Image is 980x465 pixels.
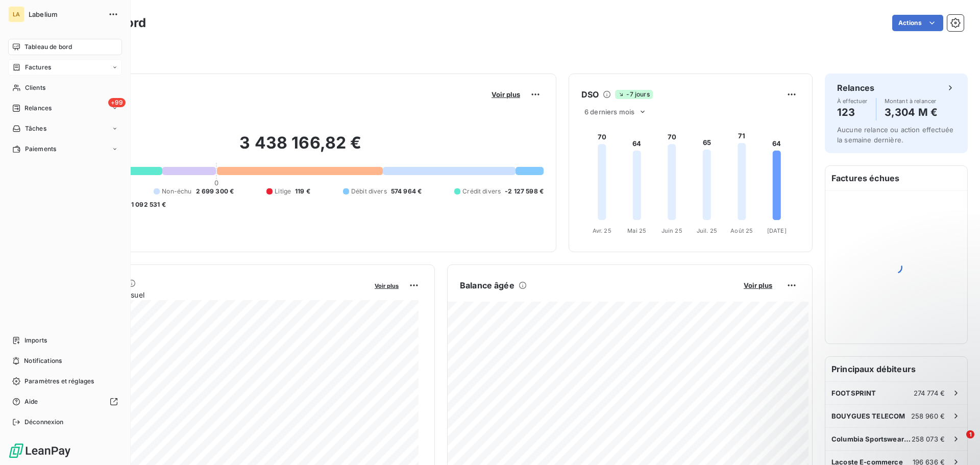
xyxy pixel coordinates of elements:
span: 0 [214,179,218,187]
span: +99 [108,98,126,107]
span: Columbia Sportswear International [831,435,912,443]
span: Déconnexion [24,418,64,427]
span: 258 073 € [912,435,945,443]
span: -2 127 598 € [505,187,544,196]
span: Débit divers [351,187,387,196]
tspan: Mai 25 [627,227,646,234]
span: Imports [24,336,47,345]
tspan: [DATE] [767,227,787,234]
tspan: Juil. 25 [697,227,717,234]
span: Relances [24,104,52,113]
span: Aide [24,397,38,406]
span: Non-échu [162,187,191,196]
h6: Balance âgée [460,279,514,291]
span: Factures [25,63,51,72]
span: -1 092 531 € [128,200,166,209]
span: Montant à relancer [885,98,938,104]
h6: DSO [581,88,599,101]
iframe: Intercom notifications message [776,366,980,437]
span: À effectuer [837,98,868,104]
img: Logo LeanPay [8,443,71,459]
h6: Factures échues [825,166,967,190]
h6: Principaux débiteurs [825,357,967,381]
a: Aide [8,394,122,410]
button: Actions [892,15,943,31]
span: -7 jours [615,90,652,99]
span: 119 € [295,187,310,196]
span: Clients [25,83,45,92]
button: Voir plus [372,281,402,290]
h4: 3,304 M € [885,104,938,120]
tspan: Avr. 25 [593,227,611,234]
span: Chiffre d'affaires mensuel [58,289,367,300]
span: Tâches [25,124,46,133]
button: Voir plus [741,281,775,290]
span: 2 699 300 € [196,187,234,196]
button: Voir plus [488,90,523,99]
iframe: Intercom live chat [945,430,970,455]
span: Paramètres et réglages [24,377,94,386]
span: Aucune relance ou action effectuée la semaine dernière. [837,126,953,144]
span: Litige [275,187,291,196]
h2: 3 438 166,82 € [58,133,544,163]
div: LA [8,6,24,22]
span: Voir plus [375,282,399,289]
span: Tableau de bord [24,42,72,52]
h4: 123 [837,104,868,120]
span: Voir plus [492,90,520,99]
h6: Relances [837,82,874,94]
span: Crédit divers [462,187,501,196]
span: 574 964 € [391,187,422,196]
tspan: Août 25 [730,227,753,234]
span: 6 derniers mois [584,108,634,116]
span: Notifications [24,356,62,365]
span: Paiements [25,144,56,154]
span: Labelium [29,10,102,18]
tspan: Juin 25 [661,227,682,234]
span: 1 [966,430,974,438]
span: Voir plus [744,281,772,289]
